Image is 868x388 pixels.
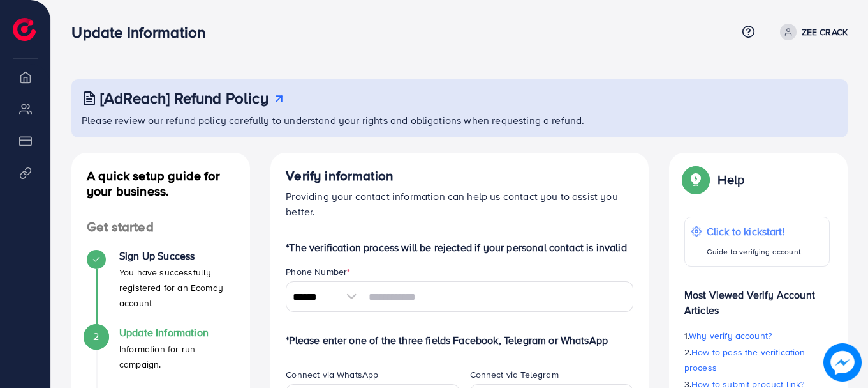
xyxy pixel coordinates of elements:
label: Connect via Telegram [470,368,559,381]
span: Why verify account? [689,329,772,342]
a: ZEE CRACK [775,24,848,40]
li: Sign Up Success [71,250,250,327]
p: Help [717,172,744,187]
h4: Verify information [286,168,633,184]
p: *The verification process will be rejected if your personal contact is invalid [286,240,633,255]
p: 2. [684,345,830,375]
p: Please review our refund policy carefully to understand your rights and obligations when requesti... [82,113,840,128]
h3: [AdReach] Refund Policy [100,89,268,107]
p: You have successfully registered for an Ecomdy account [119,265,235,311]
img: image [825,345,861,381]
p: Information for run campaign. [119,341,235,372]
p: *Please enter one of the three fields Facebook, Telegram or WhatsApp [286,332,633,348]
p: Guide to verifying account [707,244,801,260]
h4: Sign Up Success [119,250,235,262]
h4: Update Information [119,327,235,339]
h3: Update Information [71,23,216,42]
span: How to pass the verification process [684,346,805,374]
span: 2 [93,329,99,344]
img: Popup guide [684,168,707,191]
p: Providing your contact information can help us contact you to assist you better. [286,189,633,219]
label: Phone Number [286,265,350,278]
h4: Get started [71,219,250,235]
p: Click to kickstart! [707,224,801,239]
p: Most Viewed Verify Account Articles [684,277,830,318]
h4: A quick setup guide for your business. [71,168,250,199]
p: ZEE CRACK [802,24,848,40]
p: 1. [684,328,830,343]
img: logo [13,18,36,41]
label: Connect via WhatsApp [286,368,378,381]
